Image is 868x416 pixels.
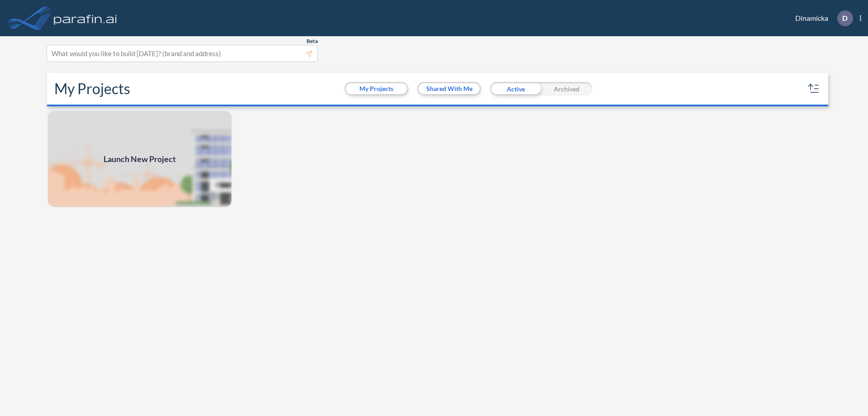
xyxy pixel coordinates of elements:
[47,110,232,208] a: Launch New Project
[54,80,130,97] h2: My Projects
[541,82,592,96] div: Archived
[104,153,176,165] span: Launch New Project
[419,83,480,94] button: Shared With Me
[307,38,318,45] span: Beta
[490,82,541,96] div: Active
[807,81,821,96] button: sort
[842,14,848,22] p: D
[47,110,232,208] img: add
[782,10,861,26] div: Dinamicka
[52,9,119,27] img: logo
[346,83,407,94] button: My Projects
